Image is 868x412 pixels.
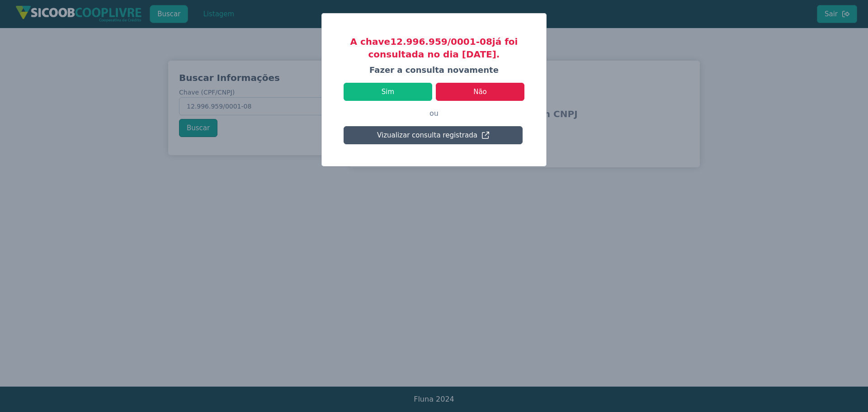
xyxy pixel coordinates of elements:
p: ou [344,101,524,126]
button: Vizualizar consulta registrada [344,126,523,144]
button: Sim [344,83,432,101]
h3: A chave 12.996.959/0001-08 já foi consultada no dia [DATE]. [344,35,524,61]
button: Não [436,83,524,101]
h4: Fazer a consulta novamente [344,64,524,76]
